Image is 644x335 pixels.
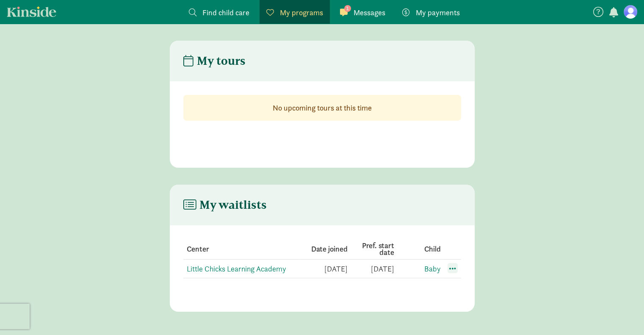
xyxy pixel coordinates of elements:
span: My programs [280,7,323,18]
th: Date joined [301,239,348,260]
strong: No upcoming tours at this time [273,103,372,113]
th: Center [183,239,301,260]
h4: My waitlists [183,198,267,212]
th: Child [394,239,441,260]
a: Little Chicks Learning Academy [187,264,286,274]
span: Messages [354,7,385,18]
span: 1 [344,5,351,12]
td: [DATE] [301,260,348,278]
a: Baby [424,264,441,274]
a: Kinside [7,6,56,17]
td: [DATE] [348,260,394,278]
span: My payments [416,7,460,18]
span: Find child care [202,7,249,18]
th: Pref. start date [348,239,394,260]
h4: My tours [183,54,246,68]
